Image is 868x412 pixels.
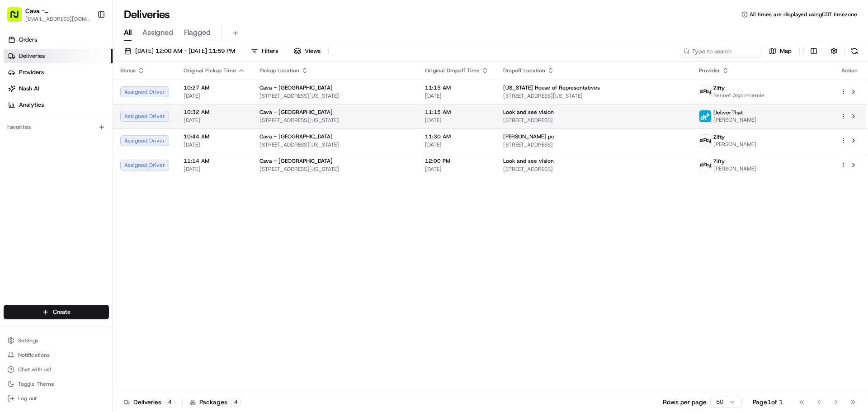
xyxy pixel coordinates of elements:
[4,120,109,134] div: Favorites
[28,140,73,147] span: [PERSON_NAME]
[184,84,245,91] span: 10:27 AM
[18,366,51,373] span: Chat with us!
[259,157,333,165] span: Cava - [GEOGRAPHIC_DATA]
[231,398,241,406] div: 4
[305,47,321,55] span: Views
[25,6,90,15] button: Cava - [GEOGRAPHIC_DATA]
[41,95,124,103] div: We're available if you need us!
[259,84,333,91] span: Cava - [GEOGRAPHIC_DATA]
[184,141,245,148] span: [DATE]
[503,141,684,148] span: [STREET_ADDRESS]
[713,92,764,99] span: Bennet Akpomiemie
[848,45,861,57] button: Refresh
[4,81,113,96] a: Nash AI
[425,109,489,116] span: 11:15 AM
[259,166,410,173] span: [STREET_ADDRESS][US_STATE]
[4,33,113,47] a: Orders
[503,84,600,91] span: [US_STATE] House of Representatives
[90,200,109,207] span: Pylon
[4,349,109,361] button: Notifications
[184,133,245,140] span: 10:44 AM
[75,140,78,147] span: •
[124,27,132,38] span: All
[18,351,50,359] span: Notifications
[19,101,44,109] span: Analytics
[9,179,16,186] div: 📗
[19,85,39,93] span: Nash AI
[425,84,489,91] span: 11:15 AM
[4,98,113,112] a: Analytics
[425,133,489,140] span: 11:30 AM
[713,165,756,172] span: [PERSON_NAME]
[503,92,684,99] span: [STREET_ADDRESS][US_STATE]
[4,378,109,390] button: Toggle Theme
[154,89,165,100] button: Start new chat
[699,159,711,171] img: zifty-logo-trans-sq.png
[425,141,489,148] span: [DATE]
[425,166,489,173] span: [DATE]
[53,308,71,316] span: Create
[425,157,489,165] span: 12:00 PM
[259,109,333,116] span: Cava - [GEOGRAPHIC_DATA]
[699,135,711,147] img: zifty-logo-trans-sq.png
[41,86,148,95] div: Start new chat
[259,92,410,99] span: [STREET_ADDRESS][US_STATE]
[259,67,299,74] span: Pickup Location
[4,305,109,319] button: Create
[663,398,707,407] p: Rows per page
[4,49,113,63] a: Deliveries
[425,67,480,74] span: Original Dropoff Time
[4,334,109,347] button: Settings
[503,133,554,140] span: [PERSON_NAME] pc
[80,140,99,147] span: [DATE]
[18,395,37,402] span: Log out
[184,92,245,99] span: [DATE]
[184,27,211,38] span: Flagged
[765,45,796,57] button: Map
[184,109,245,116] span: 10:32 AM
[425,117,489,124] span: [DATE]
[140,116,165,127] button: See all
[247,45,282,57] button: Filters
[713,141,756,148] span: [PERSON_NAME]
[19,68,44,76] span: Providers
[135,47,235,55] span: [DATE] 12:00 AM - [DATE] 11:59 PM
[259,141,410,148] span: [STREET_ADDRESS][US_STATE]
[503,166,684,173] span: [STREET_ADDRESS]
[713,116,756,123] span: [PERSON_NAME]
[503,117,684,124] span: [STREET_ADDRESS]
[699,67,720,74] span: Provider
[713,109,743,116] span: DeliverThat
[713,85,725,92] span: Zifty
[9,36,165,51] p: Welcome 👋
[18,380,54,388] span: Toggle Theme
[124,7,170,22] h1: Deliveries
[120,67,136,74] span: Status
[184,117,245,124] span: [DATE]
[165,398,175,406] div: 4
[184,166,245,173] span: [DATE]
[290,45,325,57] button: Views
[9,9,27,27] img: Nash
[4,4,94,25] button: Cava - [GEOGRAPHIC_DATA][EMAIL_ADDRESS][DOMAIN_NAME]
[713,158,725,165] span: Zifty
[259,117,410,124] span: [STREET_ADDRESS][US_STATE]
[24,58,149,68] input: Clear
[4,392,109,405] button: Log out
[9,86,25,103] img: 1736555255976-a54dd68f-1ca7-489b-9aae-adbdc363a1c4
[753,398,783,407] div: Page 1 of 1
[120,45,239,57] button: [DATE] 12:00 AM - [DATE] 11:59 PM
[18,178,69,187] span: Knowledge Base
[124,398,175,407] div: Deliveries
[699,110,711,122] img: profile_deliverthat_partner.png
[680,45,761,57] input: Type to search
[18,141,25,148] img: 1736555255976-a54dd68f-1ca7-489b-9aae-adbdc363a1c4
[9,132,24,146] img: Grace Nketiah
[780,47,792,55] span: Map
[19,52,45,60] span: Deliveries
[19,36,37,44] span: Orders
[503,67,545,74] span: Dropoff Location
[25,15,90,23] button: [EMAIL_ADDRESS][DOMAIN_NAME]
